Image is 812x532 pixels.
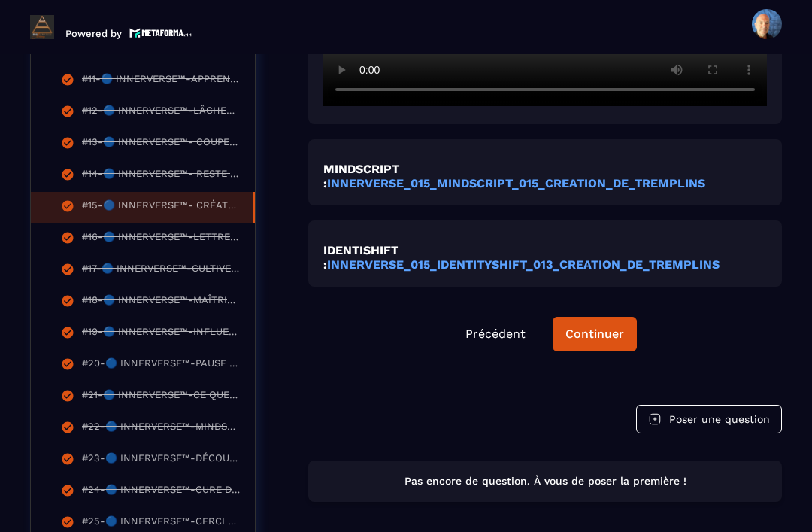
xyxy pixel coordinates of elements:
[82,484,240,500] div: #24-🔵 INNERVERSE™-CURE DÉTOX
[322,474,768,488] p: Pas encore de question. À vous de poser la première !
[82,357,240,374] div: #20-🔵 INNERVERSE™-PAUSE DE RECONNAISSANCE ET RESET ENERGETIQUE
[327,176,705,190] a: INNERVERSE_015_MINDSCRIPT_015_CREATION_DE_TREMPLINS
[636,405,782,433] button: Poser une question
[82,136,240,153] div: #13-🔵 INNERVERSE™- COUPER LES SACS DE SABLE
[323,162,399,190] strong: MINDSCRIPT :
[565,327,624,342] div: Continuer
[82,231,240,248] div: #16-🔵 INNERVERSE™-LETTRE DE COLÈRE
[553,317,637,351] button: Continuer
[82,263,240,279] div: #17-🔵 INNERVERSE™-CULTIVEZ UN MINDSET POSITIF
[82,326,240,342] div: #19-🔵 INNERVERSE™-INFLUENCE DES ÉMOTIONS SUR L'ACTION
[82,452,240,469] div: #23-🔵 INNERVERSE™-DÉCOUVRIR MES COMPORTEMENTS
[82,168,240,184] div: #14-🔵 INNERVERSE™- RESTE TOI-MÊME
[65,28,122,39] p: Powered by
[82,294,240,311] div: #18-🔵 INNERVERSE™-MAÎTRISER VOE ÉMOTIONS
[82,421,240,437] div: #22-🔵 INNERVERSE™-MINDSET IDÉAL
[129,26,192,39] img: logo
[82,73,240,90] div: #11-🔵 INNERVERSE™-APPRENDS À DIRE NON
[82,389,240,406] div: #21-🔵 INNERVERSE™-CE QUE TU ATTIRES
[327,257,720,272] a: INNERVERSE_015_IDENTITYSHIFT_013_CREATION_DE_TREMPLINS
[82,515,240,532] div: #25-🔵 INNERVERSE™-CERCLE DES DÉSIRS
[82,199,238,216] div: #15-🔵 INNERVERSE™- CRÉATION DE TREMPLINS
[323,243,398,272] strong: IDENTISHIFT :
[453,318,538,351] button: Précédent
[30,15,54,39] img: logo-branding
[82,105,240,121] div: #12-🔵 INNERVERSE™-LÂCHER-PRISE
